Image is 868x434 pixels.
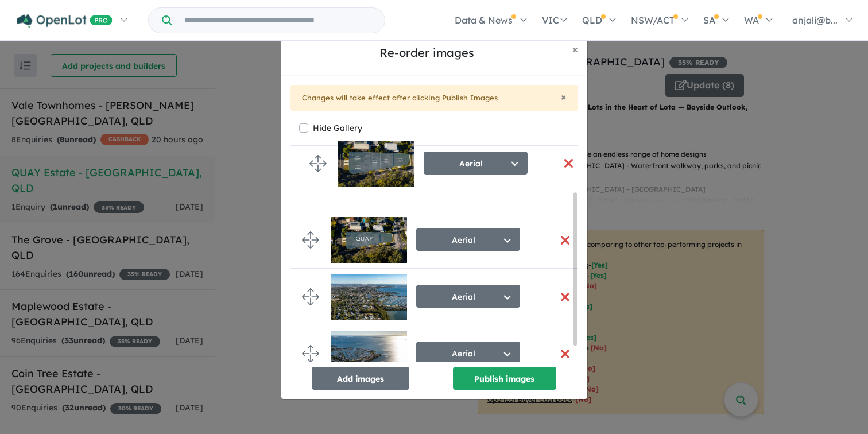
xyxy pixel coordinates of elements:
[331,274,407,320] img: QUAY%20Estate%20-%20Lota___1758155869_1.jpg
[290,85,578,111] div: Changes will take effect after clicking Publish Images
[313,120,362,136] label: Hide Gallery
[572,42,578,56] span: ×
[290,44,563,61] h5: Re-order images
[17,14,113,28] img: Openlot PRO Logo White
[302,345,319,362] img: drag.svg
[312,367,409,390] button: Add images
[174,8,382,33] input: Try estate name, suburb, builder or developer
[302,288,319,305] img: drag.svg
[416,285,520,308] button: Aerial
[331,331,407,377] img: QUAY%20Estate%20-%20Lota___1758155869_0.jpg
[561,92,567,102] button: Close
[331,217,407,263] img: QUAY%20Estate%20-%20Lota___1757998203_0.jpg
[302,231,319,249] img: drag.svg
[792,14,838,26] span: anjali@b...
[453,367,556,390] button: Publish images
[416,228,520,251] button: Aerial
[416,342,520,365] button: Aerial
[561,90,567,103] span: ×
